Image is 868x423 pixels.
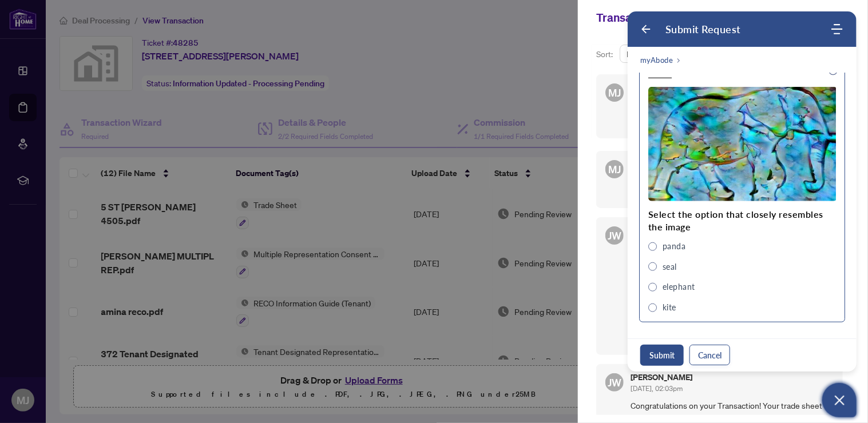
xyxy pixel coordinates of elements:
span: panda [663,240,686,253]
span: MJ [608,85,621,101]
nav: breadcrumb [640,54,681,66]
button: Back [640,23,652,35]
p: Sort: [596,48,615,61]
div: elephant [648,281,695,293]
div: breadcrumb current pagemyAbode [628,47,857,73]
button: Cancel [689,345,730,365]
div: panda [648,240,686,253]
div: Transaction Communication [596,9,835,26]
span: Select the option that closely resembles the image [648,208,836,233]
span: JW [608,374,621,390]
button: Submit [640,345,684,366]
span: [DATE], 02:03pm [631,384,683,393]
img: captcha [648,87,837,201]
span: JW [608,228,621,244]
span: myAbode [640,54,673,66]
span: Newest [627,45,679,62]
div: Modules Menu [830,23,844,35]
span: MJ [608,161,621,177]
span: elephant [663,281,695,293]
div: kite [648,301,676,314]
h1: Submit Request [665,23,741,35]
h5: [PERSON_NAME] [631,373,692,381]
span: seal [663,261,677,273]
button: Open asap [822,383,857,417]
span: kite [663,301,676,314]
div: seal [648,261,677,273]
